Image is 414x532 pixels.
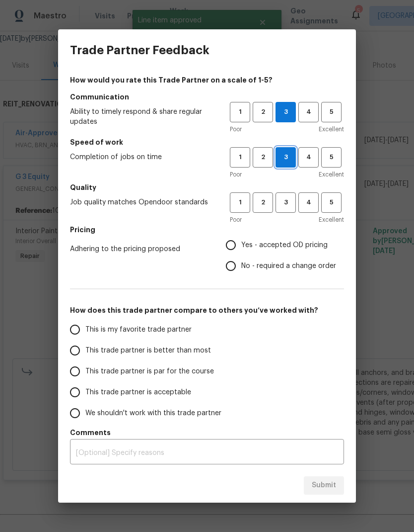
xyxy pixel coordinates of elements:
span: Ability to timely respond & share regular updates [70,107,214,127]
span: This is my favorite trade partner [85,325,192,335]
span: 1 [231,152,249,163]
h5: Quality [70,182,344,192]
span: Completion of jobs on time [70,152,214,162]
span: Excellent [319,124,344,134]
h5: How does this trade partner compare to others you’ve worked with? [70,305,344,315]
span: 5 [322,197,341,208]
h5: Communication [70,92,344,102]
button: 3 [276,147,296,168]
h4: How would you rate this Trade Partner on a scale of 1-5? [70,75,344,85]
span: This trade partner is par for the course [85,366,214,377]
span: 3 [276,197,295,208]
h5: Speed of work [70,137,344,147]
button: 3 [276,102,296,122]
span: 2 [254,106,272,118]
h5: Pricing [70,225,344,235]
button: 2 [253,147,273,168]
span: Excellent [319,170,344,179]
span: This trade partner is better than most [85,346,211,356]
span: Yes - accepted OD pricing [241,240,328,251]
span: 1 [231,197,249,208]
h3: Trade Partner Feedback [70,43,209,57]
span: No - required a change order [241,261,336,271]
span: Adhering to the pricing proposed [70,244,210,254]
button: 4 [298,192,319,213]
div: How does this trade partner compare to others you’ve worked with? [70,319,344,424]
button: 3 [276,192,296,213]
span: Poor [230,124,242,134]
span: We shouldn't work with this trade partner [85,408,221,419]
span: Poor [230,170,242,179]
div: Pricing [226,235,344,276]
span: 3 [276,152,295,163]
button: 2 [253,102,273,122]
span: 2 [254,152,272,163]
span: 5 [322,106,341,118]
button: 4 [298,102,319,122]
button: 1 [230,102,250,122]
span: Job quality matches Opendoor standards [70,197,214,207]
span: 3 [276,106,295,118]
button: 5 [321,102,342,122]
span: 4 [299,197,318,208]
span: This trade partner is acceptable [85,387,191,398]
span: Poor [230,215,242,225]
span: 4 [299,106,318,118]
button: 2 [253,192,273,213]
button: 1 [230,192,250,213]
span: Excellent [319,215,344,225]
h5: Comments [70,428,344,438]
button: 4 [298,147,319,168]
span: 5 [322,152,341,163]
button: 1 [230,147,250,168]
span: 4 [299,152,318,163]
span: 1 [231,106,249,118]
button: 5 [321,147,342,168]
button: 5 [321,192,342,213]
span: 2 [254,197,272,208]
